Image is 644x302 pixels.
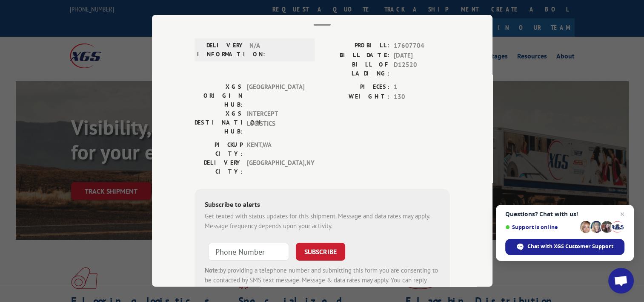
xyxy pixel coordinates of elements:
label: XGS ORIGIN HUB: [195,82,243,109]
span: INTERCEPT LOGISTICS [247,109,304,136]
span: 130 [394,92,450,102]
label: PIECES: [322,82,389,92]
label: BILL OF LADING: [322,60,389,78]
span: [GEOGRAPHIC_DATA] , NY [247,158,304,176]
span: [GEOGRAPHIC_DATA] [247,82,304,109]
label: WEIGHT: [322,92,389,102]
span: Support is online [505,224,577,230]
label: XGS DESTINATION HUB: [195,109,243,136]
span: Close chat [617,209,627,219]
span: Chat with XGS Customer Support [527,243,613,250]
div: Open chat [608,268,634,293]
label: PICKUP CITY: [195,140,243,158]
div: Chat with XGS Customer Support [505,239,624,255]
input: Phone Number [208,243,289,261]
span: D12520 [394,60,450,78]
strong: Note: [205,266,220,274]
div: Get texted with status updates for this shipment. Message and data rates may apply. Message frequ... [205,212,440,231]
span: Questions? Chat with us! [505,211,624,218]
label: BILL DATE: [322,51,389,61]
span: 1 [394,82,450,92]
div: by providing a telephone number and submitting this form you are consenting to be contacted by SM... [205,266,440,295]
label: DELIVERY CITY: [195,158,243,176]
span: KENT , WA [247,140,304,158]
label: DELIVERY INFORMATION: [197,41,245,59]
span: N/A [249,41,307,59]
span: 17607704 [394,41,450,51]
label: PROBILL: [322,41,389,51]
span: [DATE] [394,51,450,61]
div: Subscribe to alerts [205,199,440,212]
button: SUBSCRIBE [296,243,345,261]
